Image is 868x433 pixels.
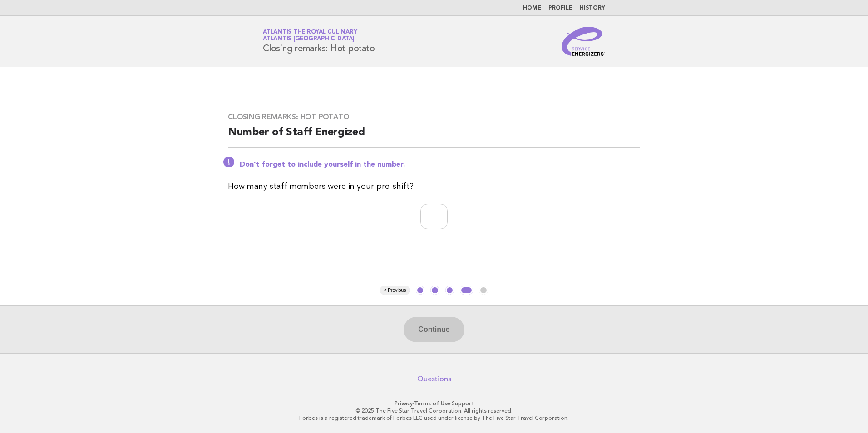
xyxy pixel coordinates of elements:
[263,30,375,53] h1: Closing remarks: Hot potato
[228,180,640,193] p: How many staff members were in your pre-shift?
[562,27,605,56] img: Service Energizers
[263,29,357,42] a: Atlantis the Royal CulinaryAtlantis [GEOGRAPHIC_DATA]
[263,36,355,42] span: Atlantis [GEOGRAPHIC_DATA]
[417,374,451,384] a: Questions
[228,113,640,122] h3: Closing remarks: Hot potato
[156,414,712,422] p: Forbes is a registered trademark of Forbes LLC used under license by The Five Star Travel Corpora...
[548,5,572,11] a: Profile
[414,400,450,407] a: Terms of Use
[228,125,640,148] h2: Number of Staff Energized
[240,160,640,169] p: Don't forget to include yourself in the number.
[580,5,605,11] a: History
[156,407,712,414] p: © 2025 The Five Star Travel Corporation. All rights reserved.
[460,286,473,295] button: 4
[523,5,541,11] a: Home
[445,286,454,295] button: 3
[452,400,474,407] a: Support
[395,400,413,407] a: Privacy
[156,400,712,407] p: · ·
[380,286,409,295] button: < Previous
[416,286,425,295] button: 1
[430,286,439,295] button: 2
